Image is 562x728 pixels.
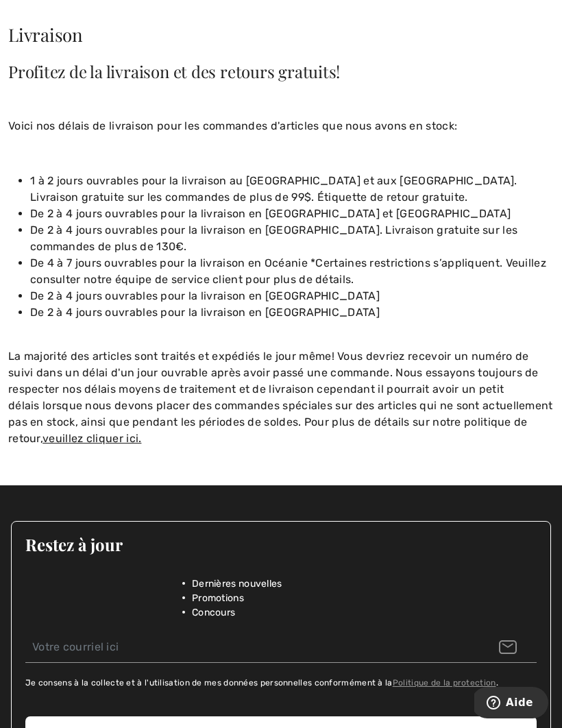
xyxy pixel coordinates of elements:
[8,63,554,80] h2: Profitez de la livraison et des retours gratuits!
[8,118,554,134] p: Voici nos délais de livraison pour les commandes d'articles que nous avons en stock:
[30,206,554,222] li: De 2 à 4 jours ouvrables pour la livraison en [GEOGRAPHIC_DATA] et [GEOGRAPHIC_DATA]
[192,577,282,591] span: Dernières nouvelles
[30,255,554,288] li: De 4 à 7 jours ouvrables pour la livraison en Océanie *Certaines restrictions s’appliquent. Veuil...
[30,288,554,304] li: De 2 à 4 jours ouvrables pour la livraison en [GEOGRAPHIC_DATA]
[8,348,554,447] p: La majorité des articles sont traités et expédiés le jour même! Vous devriez recevoir un numéro d...
[192,605,235,620] span: Concours
[393,678,496,688] a: Politique de la protection
[25,632,537,663] input: Votre courriel ici
[474,687,548,721] iframe: Ouvre un widget dans lequel vous pouvez trouver plus d’informations
[42,432,141,445] a: veuillez cliquer ici.
[30,173,554,206] li: 1 à 2 jours ouvrables pour la livraison au [GEOGRAPHIC_DATA] et aux [GEOGRAPHIC_DATA]. Livraison ...
[30,304,554,321] li: De 2 à 4 jours ouvrables pour la livraison en [GEOGRAPHIC_DATA]
[25,677,498,689] label: Je consens à la collecte et à l'utilisation de mes données personnelles conformément à la .
[25,535,537,553] h3: Restez à jour
[30,222,554,255] li: De 2 à 4 jours ouvrables pour la livraison en [GEOGRAPHIC_DATA]. Livraison gratuite sur les comma...
[192,591,244,605] span: Promotions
